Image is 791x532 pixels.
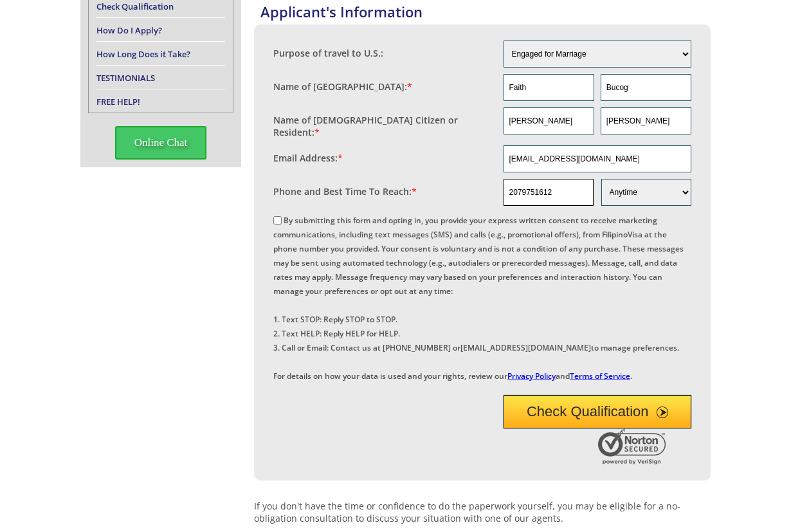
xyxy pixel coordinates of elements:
[504,395,692,428] button: Check Qualification
[260,2,711,21] h4: Applicant's Information
[273,215,684,381] label: By submitting this form and opting in, you provide your express written consent to receive market...
[96,72,155,84] a: TESTIMONIALS
[96,24,162,36] a: How Do I Apply?
[96,96,140,107] a: FREE HELP!
[273,47,383,59] label: Purpose of travel to U.S.:
[570,371,630,381] a: Terms of Service
[504,107,594,134] input: First Name
[273,185,417,197] label: Phone and Best Time To Reach:
[598,428,669,464] img: Norton Secured
[273,216,282,225] input: By submitting this form and opting in, you provide your express written consent to receive market...
[504,145,692,172] input: Email Address
[96,48,190,60] a: How Long Does it Take?
[273,80,412,93] label: Name of [GEOGRAPHIC_DATA]:
[504,179,594,206] input: Phone
[273,114,491,138] label: Name of [DEMOGRAPHIC_DATA] Citizen or Resident:
[507,371,556,381] a: Privacy Policy
[504,74,594,101] input: First Name
[601,74,691,101] input: Last Name
[273,152,343,164] label: Email Address:
[601,107,691,134] input: Last Name
[115,126,207,160] span: Online Chat
[601,179,691,206] select: Phone and Best Reach Time are required.
[96,1,174,12] a: Check Qualification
